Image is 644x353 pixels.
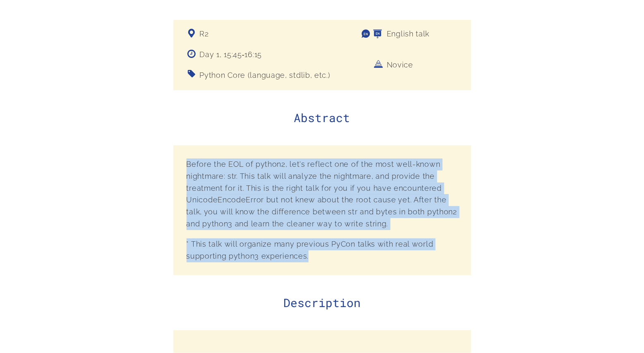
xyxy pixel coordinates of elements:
dfn: Python Level: [359,59,383,71]
h2: Abstract [173,110,471,125]
p: Before the EOL of python2, let's reflect one of the most well-known nightmare: str. This talk wil... [187,158,458,230]
span: English talk [393,28,429,40]
span: R2 [206,28,209,40]
span: Day 1, 15:45‑16:15 [206,49,262,61]
p: * This talk will organize many previous PyCon talks with real world supporting python3 experiences. [187,238,458,262]
dfn: Language: [359,28,383,40]
dfn: Category: [172,69,196,81]
span: Python Core (language, stdlib, etc.) [206,70,330,82]
span: Novice [393,59,413,71]
h2: Description [173,295,471,310]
